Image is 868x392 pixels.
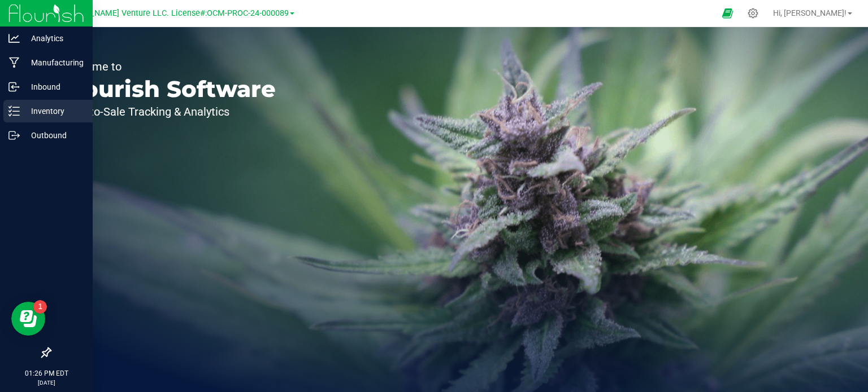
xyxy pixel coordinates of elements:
[5,368,88,378] p: 01:26 PM EDT
[8,57,20,68] inline-svg: Manufacturing
[8,130,20,141] inline-svg: Outbound
[20,129,88,142] p: Outbound
[746,8,760,19] div: Manage settings
[715,2,740,24] span: Open Ecommerce Menu
[8,33,20,44] inline-svg: Analytics
[11,302,45,336] iframe: Resource center
[8,81,20,93] inline-svg: Inbound
[33,8,289,18] span: Green [PERSON_NAME] Venture LLC. License#:OCM-PROC-24-000089
[20,80,88,94] p: Inbound
[773,8,847,17] span: Hi, [PERSON_NAME]!
[5,378,88,387] p: [DATE]
[20,104,88,118] p: Inventory
[8,105,20,117] inline-svg: Inventory
[61,61,276,72] p: Welcome to
[20,32,88,45] p: Analytics
[33,300,47,314] iframe: Resource center unread badge
[61,106,276,117] p: Seed-to-Sale Tracking & Analytics
[20,56,88,69] p: Manufacturing
[61,78,276,100] p: Flourish Software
